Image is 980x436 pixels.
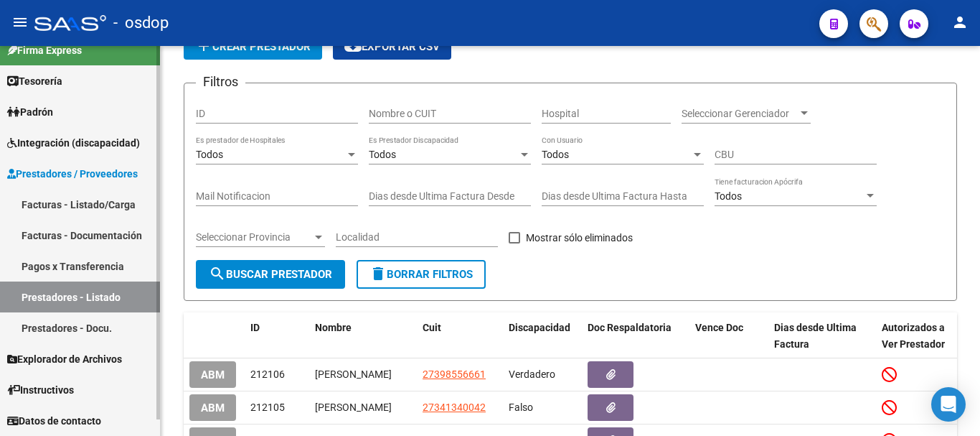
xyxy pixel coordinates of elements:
span: 27398556661 [423,368,486,380]
span: Nombre [315,322,352,333]
span: Tesorería [7,73,62,89]
datatable-header-cell: Vence Doc [689,312,768,360]
button: ABM [189,361,236,388]
datatable-header-cell: Nombre [309,312,417,360]
span: Exportar CSV [344,40,440,53]
span: 212106 [250,368,285,380]
mat-icon: person [951,14,969,31]
span: Todos [715,190,742,202]
span: ID [250,322,260,333]
span: Buscar Prestador [209,268,332,281]
span: Seleccionar Gerenciador [682,108,798,120]
datatable-header-cell: Dias desde Ultima Factura [768,312,876,360]
span: Explorador de Archivos [7,351,122,367]
span: Discapacidad [509,322,570,333]
span: Firma Express [7,42,82,58]
span: Crear Prestador [195,40,311,53]
h3: Filtros [196,72,245,92]
datatable-header-cell: ID [245,312,309,360]
span: Instructivos [7,382,74,398]
span: Doc Respaldatoria [588,322,672,333]
mat-icon: search [209,265,226,282]
mat-icon: menu [11,14,29,31]
mat-icon: cloud_download [344,37,362,55]
span: Falso [509,402,533,413]
span: Todos [196,149,223,160]
mat-icon: delete [369,265,387,282]
span: Seleccionar Provincia [196,231,312,243]
span: Todos [542,149,569,160]
span: Datos de contacto [7,413,101,429]
span: 27341340042 [423,402,486,413]
button: ABM [189,394,236,421]
span: ABM [201,402,225,414]
span: Cuit [423,322,441,333]
span: ABM [201,368,225,381]
datatable-header-cell: Cuit [417,312,503,360]
span: Prestadores / Proveedores [7,166,138,182]
div: [PERSON_NAME] [315,399,411,416]
datatable-header-cell: Doc Respaldatoria [582,312,689,360]
span: Dias desde Ultima Factura [774,322,857,350]
span: Mostrar sólo eliminados [526,229,633,246]
datatable-header-cell: Discapacidad [503,312,582,360]
span: Vence Doc [695,322,743,333]
button: Borrar Filtros [357,260,486,289]
span: Borrar Filtros [369,268,473,281]
datatable-header-cell: Autorizados a Ver Prestador [876,312,955,360]
span: Padrón [7,104,53,120]
span: - osdop [113,7,169,39]
div: [PERSON_NAME] [315,366,411,383]
button: Crear Prestador [184,34,322,60]
span: Todos [369,149,396,160]
span: Integración (discapacidad) [7,135,140,151]
span: Verdadero [509,368,555,380]
div: Open Intercom Messenger [931,387,966,422]
mat-icon: add [195,37,212,55]
button: Buscar Prestador [196,260,345,289]
span: Autorizados a Ver Prestador [882,322,945,350]
span: 212105 [250,402,285,413]
button: Exportar CSV [333,34,451,60]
